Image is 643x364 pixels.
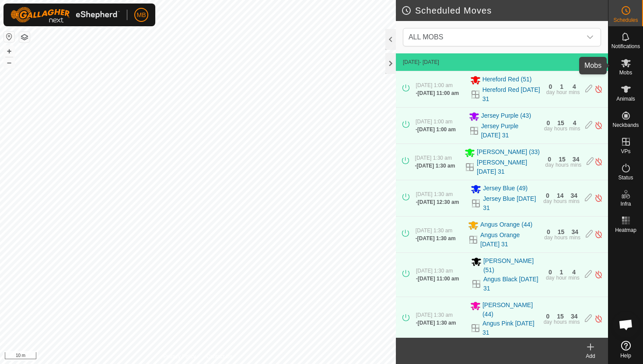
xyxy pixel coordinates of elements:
span: Jersey Purple (43) [481,111,531,122]
div: mins [570,235,580,240]
a: Contact Us [206,353,232,360]
div: 34 [571,229,578,235]
span: Schedules [613,17,638,23]
span: [DATE] 12:30 am [418,199,459,205]
div: mins [569,319,580,325]
button: – [4,57,14,68]
div: hours [554,199,567,204]
button: + [4,46,14,56]
span: Hereford Red (51) [482,75,532,85]
span: Notifications [612,44,640,49]
button: Map Layers [19,32,30,42]
div: 15 [557,313,564,319]
span: [DATE] 11:00 am [418,276,459,282]
div: 34 [571,313,578,319]
div: mins [569,90,580,95]
span: ALL MOBS [409,33,443,41]
div: day [545,162,554,168]
a: Help [608,337,643,362]
div: 34 [571,192,578,199]
a: Jersey Blue [DATE] 31 [483,194,538,213]
div: 14 [557,192,564,199]
div: - [416,126,456,133]
span: [PERSON_NAME] (44) [482,301,538,319]
span: [DATE] 1:30 am [416,227,452,234]
span: Neckbands [612,122,639,128]
span: Angus Orange (44) [480,220,532,231]
img: Turn off schedule move [594,230,603,239]
div: day [544,235,552,240]
span: [DATE] [403,59,419,65]
span: [DATE] 1:30 am [417,163,455,169]
span: [DATE] 1:30 am [416,268,453,274]
div: mins [569,126,580,131]
div: 0 [546,313,549,319]
div: - [416,275,459,283]
div: hours [555,235,568,240]
div: 0 [549,84,552,90]
div: 34 [573,156,580,162]
span: Status [618,175,633,180]
div: day [546,275,554,280]
span: VPs [621,149,630,154]
span: [DATE] 1:00 am [416,119,452,125]
div: dropdown trigger [581,28,599,46]
a: [PERSON_NAME] [DATE] 31 [477,158,540,176]
span: Jersey Blue (49) [483,184,528,194]
span: ALL MOBS [405,28,581,46]
span: Animals [616,96,635,101]
div: 1 [560,269,563,275]
div: - [415,162,455,170]
span: [DATE] 1:00 am [416,82,453,88]
span: [DATE] 1:30 am [417,235,456,241]
div: mins [568,275,579,280]
span: [DATE] 1:00 am [417,126,456,133]
div: 0 [547,229,550,235]
img: Turn off schedule move [594,157,603,166]
span: Heatmap [615,227,636,233]
div: 15 [559,156,566,162]
span: MB [137,10,146,20]
a: Hereford Red [DATE] 31 [482,85,541,104]
span: - [DATE] [419,59,439,65]
span: [DATE] 1:30 am [415,155,452,161]
div: hours [554,126,567,131]
span: [PERSON_NAME] (33) [477,147,540,158]
div: - [416,234,456,242]
img: Gallagher Logo [10,7,120,23]
span: [DATE] 1:30 am [416,191,453,197]
div: day [543,199,552,204]
div: day [544,126,552,131]
h2: Scheduled Moves [401,5,608,16]
div: Add [573,352,608,360]
div: 4 [573,84,576,90]
a: Privacy Policy [163,353,196,360]
div: hours [556,162,569,168]
div: 4 [572,269,576,275]
span: Mobs [619,70,632,75]
div: 0 [546,192,549,199]
div: 0 [548,156,551,162]
div: 1 [560,84,563,90]
div: day [544,319,552,325]
div: 15 [558,229,565,235]
div: 0 [546,120,550,126]
img: Turn off schedule move [594,314,603,323]
a: Angus Black [DATE] 31 [483,275,541,293]
div: 0 [549,269,552,275]
div: hours [554,319,567,325]
a: Jersey Purple [DATE] 31 [481,122,539,140]
a: Open chat [613,311,639,338]
span: [DATE] 1:30 am [418,320,456,326]
img: Turn off schedule move [594,270,603,279]
a: Angus Pink [DATE] 31 [482,319,538,337]
div: mins [570,162,581,168]
div: mins [569,199,580,204]
div: hour [556,90,567,95]
div: day [546,90,555,95]
img: Turn off schedule move [594,121,603,130]
div: - [416,89,459,97]
div: 4 [573,120,577,126]
span: Help [620,353,631,358]
div: - [416,319,456,327]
